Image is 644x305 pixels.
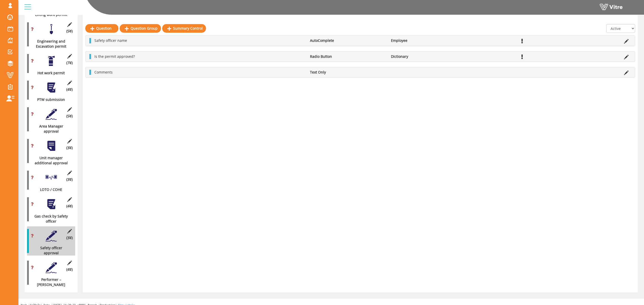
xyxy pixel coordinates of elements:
a: Summary Control [162,24,206,33]
a: Question Group [120,24,161,33]
span: (5 ) [66,29,73,34]
span: (7 ) [66,60,73,65]
span: Safety officer name [94,38,127,43]
span: (3 ) [66,235,73,240]
a: Question [85,24,118,33]
div: Unit manager additional approval [27,155,71,166]
div: Gas check by Safety officer [27,214,71,224]
span: Comments [94,70,113,75]
span: (4 ) [66,87,73,92]
div: LOTO / COHE [27,187,71,192]
li: Radio Button [307,54,388,59]
li: Employee [388,38,469,43]
div: PTW submission [27,97,71,102]
span: (4 ) [66,267,73,272]
div: Safety officer approval [27,245,71,256]
span: Is the permit approved? [94,54,135,59]
span: (4 ) [66,204,73,209]
li: Dictionary [388,54,469,59]
div: Performer – [PERSON_NAME] [27,277,71,287]
span: (3 ) [66,145,73,150]
span: (3 ) [66,177,73,182]
div: Engineering and Excavation permit [27,39,71,49]
div: Area Manager approval [27,124,71,134]
div: Hot work permit [27,70,71,76]
li: Text Only [307,70,388,75]
li: AutoComplete [307,38,388,43]
span: (5 ) [66,114,73,119]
